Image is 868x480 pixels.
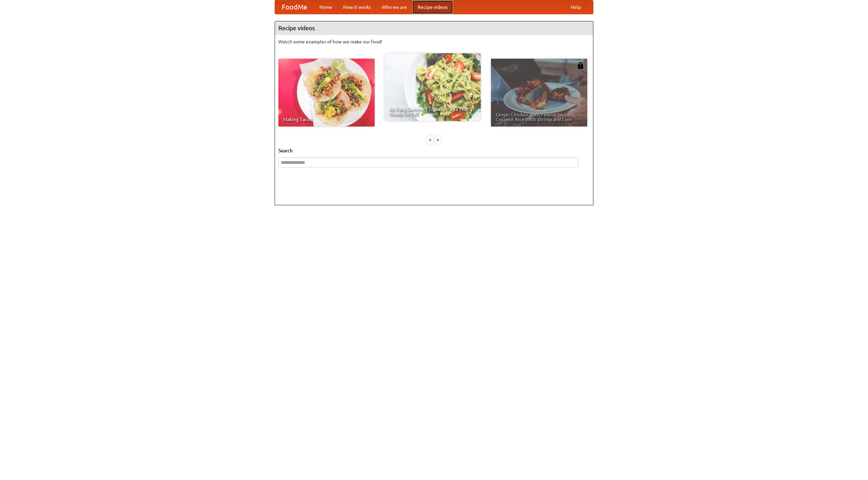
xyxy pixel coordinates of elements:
a: Home [314,0,338,14]
div: » [435,135,441,144]
p: Watch some examples of how we make our food! [278,38,590,45]
a: An Easy, Summery Tomato Pasta That's Ready for Fall [384,53,481,121]
span: An Easy, Summery Tomato Pasta That's Ready for Fall [389,107,476,116]
h5: Search [278,147,590,154]
a: Recipe videos [412,0,453,14]
span: Making Tacos [283,117,370,122]
a: How it works [338,0,376,14]
h4: Recipe videos [275,21,593,35]
img: 483408.png [577,62,584,69]
a: Who we are [376,0,412,14]
a: Making Tacos [278,59,375,127]
div: « [427,135,433,144]
a: FoodMe [275,0,314,14]
a: Help [565,0,586,14]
